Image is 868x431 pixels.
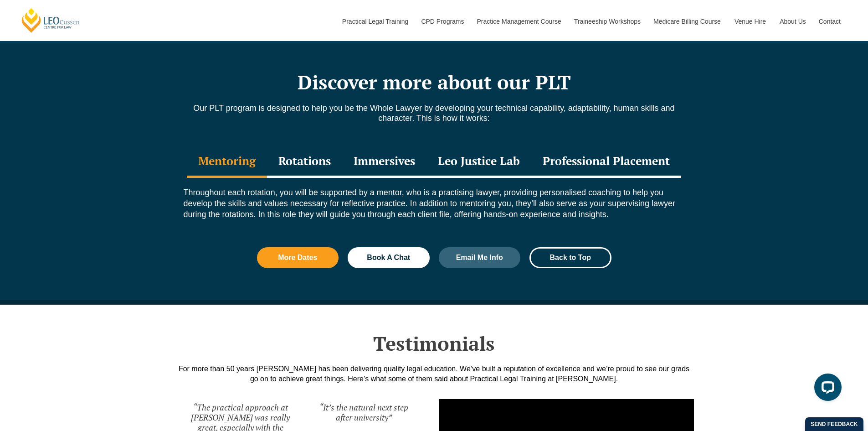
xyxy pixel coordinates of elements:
a: Practice Management Course [470,2,567,41]
div: Professional Placement [531,146,681,178]
div: Leo Justice Lab [426,146,531,178]
a: Book A Chat [348,247,430,268]
div: “It’s the natural next step after university” [313,402,414,422]
a: Practical Legal Training [335,2,415,41]
span: Book A Chat [367,254,410,261]
iframe: LiveChat chat widget [807,370,845,408]
span: More Dates [278,254,317,261]
h2: Testimonials [175,332,694,355]
div: For more than 50 years [PERSON_NAME] has been delivering quality legal education. We’ve built a r... [175,364,694,384]
a: More Dates [257,247,339,268]
div: Mentoring [187,146,267,178]
a: Email Me Info [439,247,521,268]
a: CPD Programs [414,2,470,41]
a: About Us [773,2,812,41]
p: Our PLT program is designed to help you be the Whole Lawyer by developing your technical capabili... [175,103,694,123]
div: Rotations [267,146,342,178]
a: [PERSON_NAME] Centre for Law [21,7,81,33]
a: Back to Top [529,247,611,268]
span: Email Me Info [456,254,503,261]
div: Immersives [342,146,426,178]
a: Venue Hire [728,2,773,41]
a: Contact [812,2,847,41]
span: Back to Top [550,254,591,261]
p: Throughout each rotation, you will be supported by a mentor, who is a practising lawyer, providin... [184,187,685,220]
a: Traineeship Workshops [567,2,647,41]
h2: Discover more about our PLT [175,71,694,93]
a: Medicare Billing Course [647,2,728,41]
